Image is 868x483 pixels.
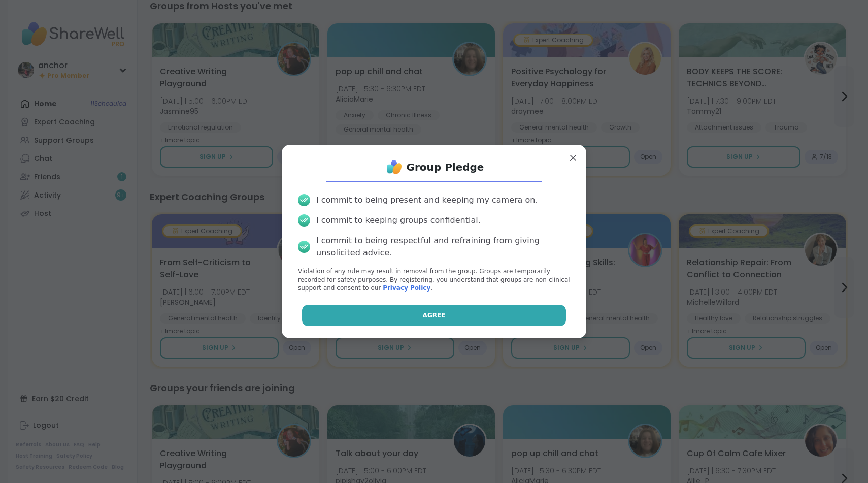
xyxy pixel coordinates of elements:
[298,267,570,293] p: Violation of any rule may result in removal from the group. Groups are temporarily recorded for s...
[384,157,405,177] img: ShareWell Logo
[316,194,538,206] div: I commit to being present and keeping my camera on.
[316,235,570,259] div: I commit to being respectful and refraining from giving unsolicited advice.
[407,160,484,174] h1: Group Pledge
[316,214,481,227] div: I commit to keeping groups confidential.
[302,305,566,326] button: Agree
[423,311,446,320] span: Agree
[383,284,430,292] a: Privacy Policy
